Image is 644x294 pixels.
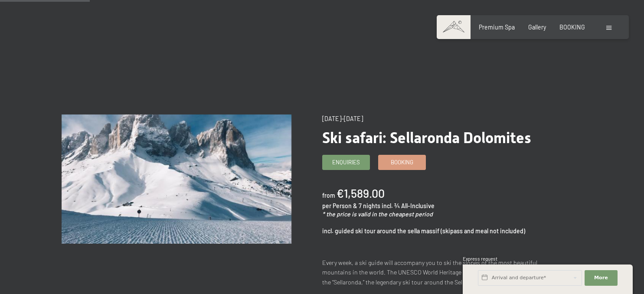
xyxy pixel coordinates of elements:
a: Gallery [528,23,546,31]
strong: incl. guided ski tour around the sella massif (skipass and meal not included) [322,227,525,235]
a: Booking [379,155,425,170]
button: More [585,270,618,286]
img: Ski safari: Sellaronda Dolomites [62,114,291,244]
span: 7 nights [359,202,380,209]
span: Ski safari: Sellaronda Dolomites [322,129,531,147]
span: [DATE]–[DATE] [322,115,363,122]
span: More [594,274,608,281]
p: Every week, a ski guide will accompany you to ski the slopes of the most beautiful mountains in t... [322,258,552,287]
span: Express request [463,256,497,261]
span: from [322,192,335,199]
span: per Person & [322,202,357,209]
span: Enquiries [332,158,360,166]
a: Enquiries [323,155,369,170]
em: * the price is valid in the cheapest period [322,210,433,218]
span: Booking [391,158,413,166]
a: BOOKING [559,23,585,31]
b: €1,589.00 [337,186,385,200]
a: Premium Spa [479,23,515,31]
span: incl. ¾ All-Inclusive [382,202,435,209]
